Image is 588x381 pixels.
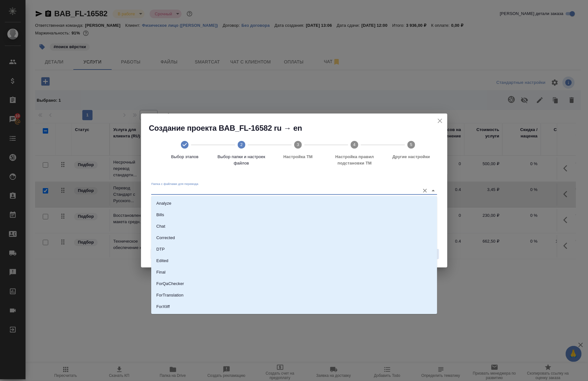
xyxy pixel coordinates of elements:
p: Edited [156,258,168,264]
button: Назад [151,249,171,259]
p: Analyze [156,200,171,207]
text: 3 [297,142,299,147]
p: ForQaChecker [156,281,184,287]
button: close [435,116,445,126]
span: Выбор папки и настроек файлов [216,154,267,166]
label: Папка с файлами для перевода [151,182,198,185]
span: Настройка ТМ [272,154,324,160]
p: Bills [156,212,164,218]
p: Final [156,269,166,275]
text: 2 [240,142,242,147]
button: Очистить [421,186,429,195]
span: Выбор этапов [159,154,211,160]
p: DTP [156,246,165,253]
button: Close [429,186,438,195]
text: 5 [410,142,412,147]
p: ForTranslation [156,292,183,298]
text: 4 [354,142,356,147]
p: Corrected [156,235,175,241]
p: Chat [156,223,165,230]
span: Другие настройки [385,154,437,160]
span: Настройка правил подстановки TM [329,154,380,166]
h2: Создание проекта BAB_FL-16582 ru → en [149,123,447,133]
p: ForXliff [156,304,170,310]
